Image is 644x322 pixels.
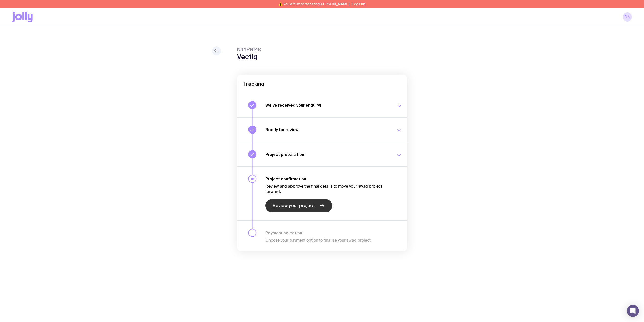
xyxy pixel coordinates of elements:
h3: Ready for review [265,127,390,132]
span: ⚠️ You are impersonating [278,2,350,6]
button: Log Out [352,2,366,6]
h3: Payment selection [265,230,390,235]
h2: Tracking [243,81,401,87]
p: Choose your payment option to finalise your swag project. [265,238,390,243]
h3: We’ve received your enquiry! [265,103,390,108]
span: Review your project [273,203,315,209]
span: N4YPN14R [237,46,261,52]
button: Project preparation [237,142,407,166]
button: Ready for review [237,117,407,142]
button: We’ve received your enquiry! [237,93,407,117]
a: DN [623,12,632,22]
h3: Project preparation [265,152,390,157]
div: Open Intercom Messenger [627,305,639,317]
h1: Vectiq [237,53,261,61]
span: [PERSON_NAME] [320,2,350,6]
h3: Project confirmation [265,176,390,181]
a: Review your project [265,199,332,212]
p: Review and approve the final details to move your swag project forward. [265,184,390,194]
